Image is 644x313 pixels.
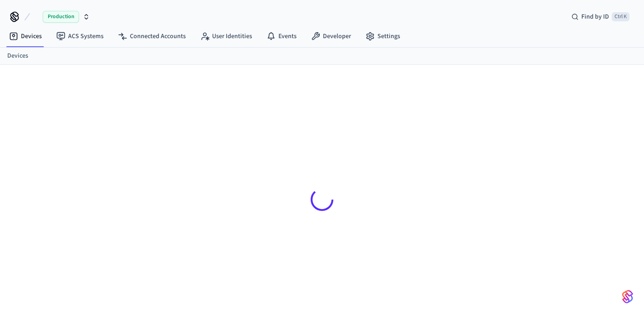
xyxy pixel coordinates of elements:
[358,28,407,44] a: Settings
[49,28,111,44] a: ACS Systems
[564,9,637,25] div: Find by IDCtrl K
[581,12,609,21] span: Find by ID
[304,28,358,44] a: Developer
[43,11,79,23] span: Production
[111,28,193,44] a: Connected Accounts
[7,51,28,61] a: Devices
[2,28,49,44] a: Devices
[612,12,629,21] span: Ctrl K
[622,289,633,304] img: SeamLogoGradient.69752ec5.svg
[259,28,304,44] a: Events
[193,28,259,44] a: User Identities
